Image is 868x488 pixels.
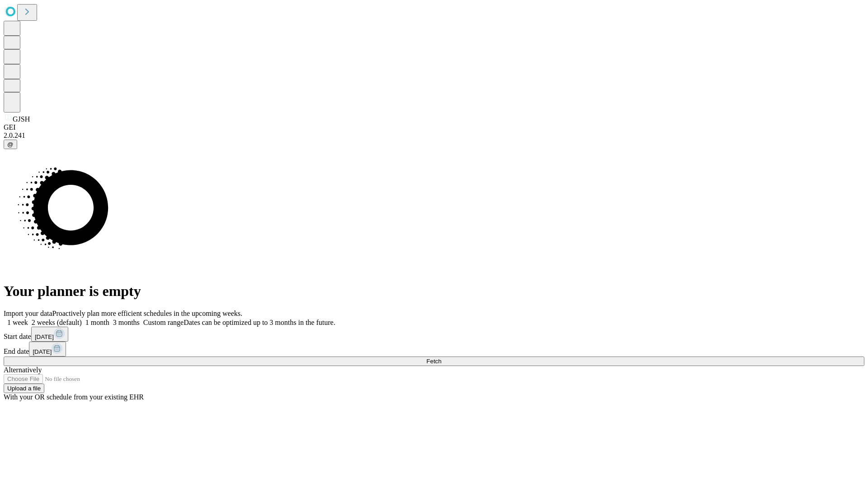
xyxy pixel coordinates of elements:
span: Import your data [4,310,52,317]
button: @ [4,140,17,149]
div: GEI [4,123,864,131]
span: Fetch [426,358,441,365]
button: [DATE] [31,327,68,342]
div: End date [4,342,864,357]
span: Alternatively [4,366,42,374]
span: 1 month [85,319,109,326]
span: @ [7,141,14,148]
span: Custom range [143,319,184,326]
div: 2.0.241 [4,131,864,140]
span: [DATE] [35,333,54,340]
button: [DATE] [29,342,66,357]
span: Dates can be optimized up to 3 months in the future. [184,319,335,326]
div: Start date [4,327,864,342]
span: GJSH [13,115,30,123]
h1: Your planner is empty [4,283,864,300]
span: With your OR schedule from your existing EHR [4,393,144,401]
button: Fetch [4,357,864,366]
button: Upload a file [4,384,44,393]
span: [DATE] [33,348,52,355]
span: 2 weeks (default) [32,319,82,326]
span: 1 week [7,319,28,326]
span: 3 months [113,319,140,326]
span: Proactively plan more efficient schedules in the upcoming weeks. [52,310,242,317]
